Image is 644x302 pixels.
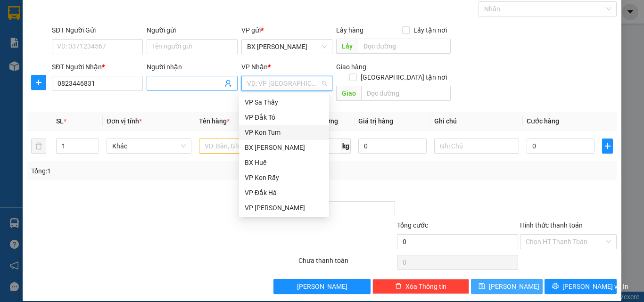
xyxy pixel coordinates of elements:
span: SL [56,117,64,125]
span: Đơn vị tính [107,117,142,125]
div: VP Kon Tum [239,125,329,140]
span: Tổng cước [397,221,428,229]
div: VP Thành Thái [239,200,329,215]
button: deleteXóa Thông tin [372,279,469,294]
span: Lấy [336,39,358,54]
span: [PERSON_NAME] [489,281,539,292]
div: Chưa thanh toán [297,255,396,272]
span: Giao hàng [336,63,366,71]
span: BX Phạm Văn Đồng [247,40,327,54]
input: 0 [358,139,426,154]
span: printer [552,283,559,290]
span: plus [32,79,46,86]
div: VP [PERSON_NAME] [245,203,323,213]
span: plus [603,142,612,150]
div: BX Huế [245,157,323,168]
div: BX Huế [239,155,329,170]
input: Dọc đường [361,86,451,101]
label: Hình thức thanh toán [520,221,583,229]
span: [PERSON_NAME] [297,281,347,292]
span: Lấy tận nơi [410,25,451,35]
span: Lấy hàng [336,26,363,34]
span: save [479,283,485,290]
button: printer[PERSON_NAME] và In [545,279,617,294]
div: VP Sa Thầy [239,95,329,110]
span: Giao [336,86,361,101]
div: VP Kon Rẫy [245,172,323,183]
div: Người nhận [147,62,238,72]
div: SĐT Người Nhận [52,62,143,72]
span: kg [341,139,351,154]
input: Ghi Chú [434,139,519,154]
span: VP Nhận [241,63,268,71]
button: delete [31,139,46,154]
div: VP Đắk Hà [245,188,323,198]
span: delete [395,283,402,290]
div: VP Đắk Tô [245,112,323,122]
div: BX Phạm Văn Đồng [239,140,329,155]
div: VP Đắk Hà [239,185,329,200]
div: VP gửi [241,25,332,35]
th: Ghi chú [430,112,523,131]
button: [PERSON_NAME] [273,279,370,294]
span: Khác [112,139,186,153]
div: BX [PERSON_NAME] [245,142,323,153]
div: VP Đắk Tô [239,110,329,125]
span: [GEOGRAPHIC_DATA] tận nơi [357,72,451,82]
input: Dọc đường [358,39,451,54]
span: [PERSON_NAME] và In [562,281,628,292]
div: VP Sa Thầy [245,97,323,107]
button: save[PERSON_NAME] [471,279,543,294]
div: VP Kon Rẫy [239,170,329,185]
span: Giá trị hàng [358,117,393,125]
span: user-add [224,80,232,87]
span: Cước hàng [527,117,559,125]
span: Tên hàng [199,117,230,125]
div: VP Kon Tum [245,127,323,138]
button: plus [602,139,613,154]
div: Người gửi [147,25,238,35]
input: VD: Bàn, Ghế [199,139,284,154]
button: plus [31,75,46,90]
span: Xóa Thông tin [405,281,446,292]
div: Tổng: 1 [31,166,249,176]
div: SĐT Người Gửi [52,25,143,35]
